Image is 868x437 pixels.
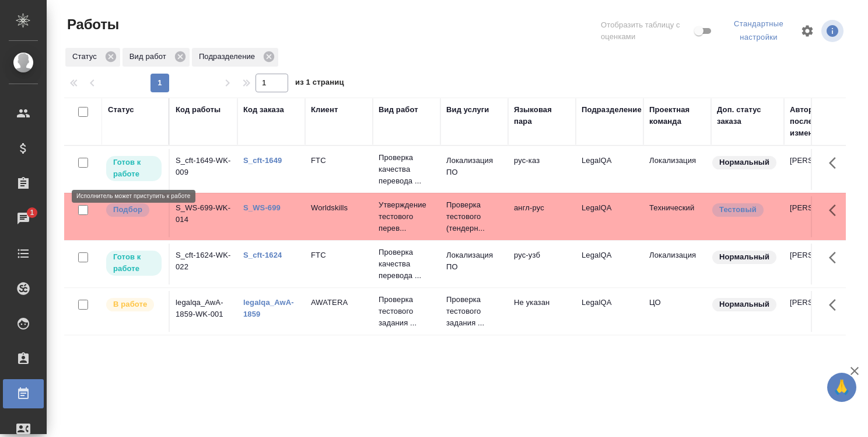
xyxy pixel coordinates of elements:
span: 1 [23,207,41,218]
p: Проверка тестового задания ... [446,294,502,329]
div: Статус [108,104,134,116]
p: Подразделение [199,51,259,63]
td: рус-каз [508,149,576,190]
div: split button [724,15,793,47]
td: [PERSON_NAME] [784,196,852,237]
td: S_cft-1649-WK-009 [170,149,237,190]
td: [PERSON_NAME] [784,244,852,285]
td: S_WS-699-WK-014 [170,196,237,237]
div: Код заказа [243,104,284,116]
span: Отобразить таблицу с оценками [601,19,692,43]
a: S_WS-699 [243,203,281,212]
a: S_cft-1649 [243,156,282,165]
div: Подразделение [192,48,278,67]
td: LegalQA [576,244,643,285]
p: Проверка качества перевода ... [379,247,435,282]
td: Локализация [643,244,711,285]
div: Вид услуги [446,104,489,116]
td: [PERSON_NAME] [784,291,852,332]
td: Локализация [643,149,711,190]
p: Локализация ПО [446,155,502,178]
p: Утверждение тестового перев... [379,199,435,234]
span: Посмотреть информацию [821,20,846,42]
div: Код работы [176,104,220,116]
p: Нормальный [719,299,769,310]
a: legalqa_AwA-1859 [243,298,294,318]
td: ЦО [643,291,711,332]
p: Готов к работе [113,251,155,275]
td: рус-узб [508,244,576,285]
div: Автор последнего изменения [790,104,846,139]
p: Worldskills [311,202,367,214]
p: Подбор [113,204,142,216]
span: 🙏 [832,375,852,400]
button: 🙏 [827,373,856,402]
p: FTC [311,249,367,261]
p: Проверка тестового (тендерн... [446,199,502,234]
p: AWATERA [311,297,367,308]
div: Подразделение [582,104,642,116]
div: Можно подбирать исполнителей [105,202,163,218]
div: Вид работ [123,48,190,67]
p: Готов к работе [113,157,155,180]
div: Исполнитель может приступить к работе [105,249,163,277]
td: Технический [643,196,711,237]
div: Доп. статус заказа [717,104,778,127]
button: Здесь прячутся важные кнопки [822,244,850,272]
button: Здесь прячутся важные кнопки [822,291,850,319]
td: S_cft-1624-WK-022 [170,244,237,285]
p: FTC [311,155,367,167]
div: Вид работ [379,104,418,116]
p: Статус [72,51,101,63]
p: В работе [113,299,147,310]
p: Нормальный [719,157,769,168]
span: из 1 страниц [295,75,344,92]
span: Работы [64,15,119,34]
td: [PERSON_NAME] [784,149,852,190]
p: Тестовый [719,204,757,216]
td: legalqa_AwA-1859-WK-001 [170,291,237,332]
td: LegalQA [576,149,643,190]
td: англ-рус [508,196,576,237]
p: Нормальный [719,251,769,263]
p: Локализация ПО [446,249,502,273]
div: Исполнитель выполняет работу [105,297,163,313]
div: Языковая пара [514,104,570,127]
div: Статус [65,48,120,67]
td: Не указан [508,291,576,332]
p: Вид работ [129,51,170,63]
div: Проектная команда [649,104,705,127]
div: Клиент [311,104,338,116]
button: Здесь прячутся важные кнопки [822,196,850,224]
p: Проверка качества перевода ... [379,152,435,187]
span: Настроить таблицу [793,17,821,45]
p: Проверка тестового задания ... [379,294,435,329]
td: LegalQA [576,291,643,332]
a: S_cft-1624 [243,251,282,259]
a: 1 [3,204,44,233]
td: LegalQA [576,196,643,237]
button: Здесь прячутся важные кнопки [822,149,850,177]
